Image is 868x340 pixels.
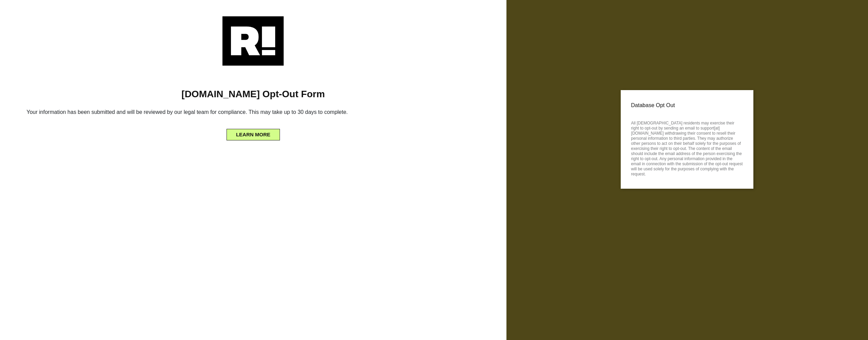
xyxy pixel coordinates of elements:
[631,100,743,111] p: Database Opt Out
[631,119,743,177] p: All [DEMOGRAPHIC_DATA] residents may exercise their right to opt-out by sending an email to suppo...
[10,88,496,100] h1: [DOMAIN_NAME] Opt-Out Form
[222,16,284,66] img: Retention.com
[10,106,496,121] h6: Your information has been submitted and will be reviewed by our legal team for compliance. This m...
[227,129,280,140] button: LEARN MORE
[227,130,280,136] a: LEARN MORE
